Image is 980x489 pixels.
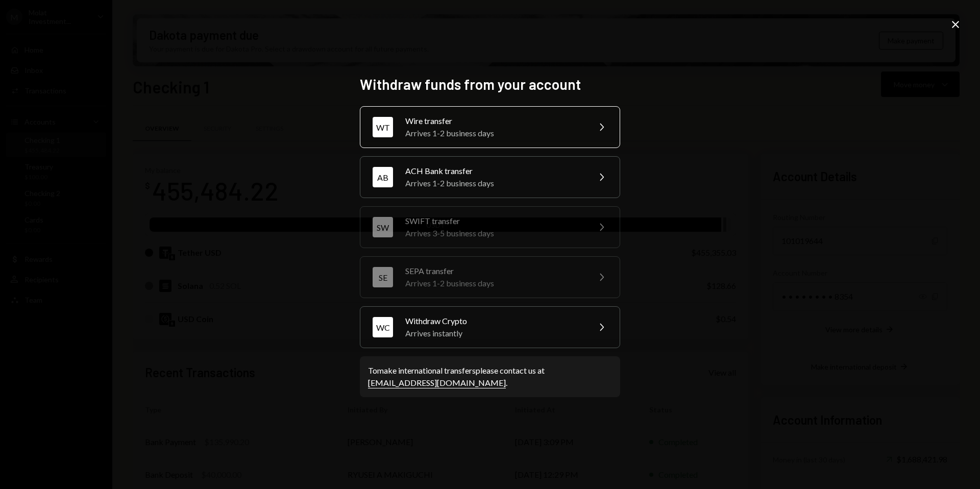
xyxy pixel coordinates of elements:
div: WC [373,317,393,337]
div: SEPA transfer [405,265,583,277]
div: Withdraw Crypto [405,315,583,327]
div: AB [373,167,393,187]
div: Arrives 3-5 business days [405,227,583,239]
div: ACH Bank transfer [405,165,583,177]
div: Arrives 1-2 business days [405,177,583,189]
div: SWIFT transfer [405,215,583,227]
div: Arrives 1-2 business days [405,127,583,139]
div: To make international transfers please contact us at . [368,364,612,389]
div: WT [373,117,393,137]
button: ABACH Bank transferArrives 1-2 business days [360,156,620,198]
div: SW [373,217,393,237]
h2: Withdraw funds from your account [360,75,620,94]
div: Arrives 1-2 business days [405,277,583,289]
a: [EMAIL_ADDRESS][DOMAIN_NAME] [368,378,506,388]
div: SE [373,267,393,287]
div: Arrives instantly [405,327,583,339]
button: WCWithdraw CryptoArrives instantly [360,306,620,348]
button: WTWire transferArrives 1-2 business days [360,106,620,148]
button: SESEPA transferArrives 1-2 business days [360,256,620,298]
div: Wire transfer [405,115,583,127]
button: SWSWIFT transferArrives 3-5 business days [360,206,620,248]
